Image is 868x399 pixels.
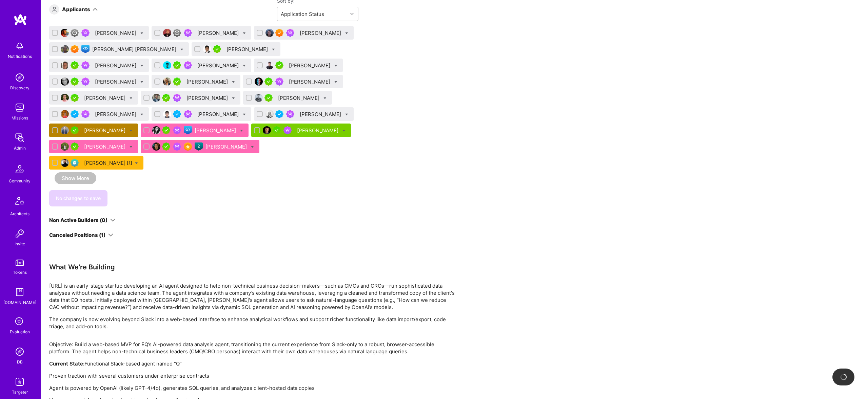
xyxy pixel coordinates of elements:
[275,29,283,37] img: Exceptional A.Teamer
[95,78,138,85] div: [PERSON_NAME]
[163,77,171,86] img: User Avatar
[49,372,456,379] p: Proven traction with several customers under enterprise contracts
[255,77,263,86] img: User Avatar
[61,142,69,151] img: User Avatar
[163,61,171,69] img: User Avatar
[272,48,275,51] i: Bulk Status Update
[140,113,143,116] i: Bulk Status Update
[197,29,240,37] div: [PERSON_NAME]
[61,110,69,118] img: User Avatar
[300,111,342,118] div: [PERSON_NAME]
[71,61,79,69] img: A.Teamer in Residence
[195,127,237,134] div: [PERSON_NAME]
[263,126,271,134] img: User Avatar
[163,29,171,37] img: User Avatar
[251,146,254,149] i: Bulk Status Update
[342,129,346,132] i: Bulk Status Update
[130,97,133,100] i: Bulk Status Update
[95,62,138,69] div: [PERSON_NAME]
[71,159,79,167] img: Evaluation Call Pending
[81,29,90,37] img: Been on Mission
[240,129,243,132] i: Bulk Status Update
[3,299,36,306] div: [DOMAIN_NAME]
[10,328,30,335] div: Evaluation
[173,29,181,37] img: Limited Access
[130,146,133,149] i: Bulk Status Update
[197,62,240,69] div: [PERSON_NAME]
[61,126,69,134] img: User Avatar
[273,126,281,134] img: A.Teamer in Residence
[286,110,294,118] img: Been on Mission
[12,389,28,396] div: Targeter
[345,113,348,116] i: Bulk Status Update
[255,94,263,102] img: User Avatar
[289,78,332,85] div: [PERSON_NAME]
[12,194,28,210] img: Architects
[49,360,456,367] p: Functional Slack-based agent named “Q”
[13,269,27,276] div: Tokens
[14,145,26,152] div: Admin
[84,143,127,150] div: [PERSON_NAME]
[71,29,79,37] img: Limited Access
[203,45,211,53] img: User Avatar
[226,46,269,53] div: [PERSON_NAME]
[13,227,26,240] img: Invite
[184,110,192,118] img: Been on Mission
[9,177,31,184] div: Community
[17,358,23,365] div: DB
[184,142,192,151] img: SelectionTeam
[135,162,138,165] i: Bulk Status Update
[243,113,246,116] i: Bulk Status Update
[49,360,84,367] strong: Current State:
[186,78,229,85] div: [PERSON_NAME]
[286,29,294,37] img: Been on Mission
[162,142,170,151] img: A.Teamer in Residence
[173,77,181,86] img: A.Teamer in Residence
[297,127,340,134] div: [PERSON_NAME]
[334,81,337,84] i: Bulk Status Update
[283,126,292,134] img: Been on Mission
[16,260,24,266] img: tokens
[839,373,848,381] img: loading
[350,12,354,16] i: icon Chevron
[110,218,115,223] i: icon ArrowDown
[52,7,57,12] i: icon Applicant
[92,46,178,53] div: [PERSON_NAME] [PERSON_NAME]
[264,94,273,102] img: A.Teamer in Residence
[184,126,192,134] img: Front-end guild
[61,29,69,37] img: User Avatar
[49,231,105,239] div: Canceled Positions (1)
[49,263,456,271] div: What We're Building
[323,97,327,100] i: Bulk Status Update
[62,6,90,13] div: Applicants
[61,77,69,86] img: User Avatar
[13,375,26,389] img: Skill Targeter
[71,142,79,151] img: A.Teamer in Residence
[49,384,456,392] p: Agent is powered by OpenAI (likely GPT-4/4o), generates SQL queries, and analyzes client-hosted d...
[84,94,127,102] div: [PERSON_NAME]
[232,97,235,100] i: Bulk Status Update
[12,114,28,121] div: Missions
[173,94,181,102] img: Been on Mission
[13,285,26,299] img: guide book
[71,45,79,53] img: Exceptional A.Teamer
[10,84,29,91] div: Discovery
[12,161,28,177] img: Community
[243,32,246,35] i: Bulk Status Update
[281,10,324,18] div: Application Status
[13,131,26,145] img: admin teamwork
[186,94,229,102] div: [PERSON_NAME]
[84,127,127,134] div: [PERSON_NAME]
[55,172,96,184] button: Show More
[95,29,138,37] div: [PERSON_NAME]
[334,64,337,67] i: Bulk Status Update
[152,94,160,102] img: User Avatar
[71,110,79,118] img: Vetted A.Teamer
[152,126,160,134] img: User Avatar
[275,61,283,69] img: A.Teamer in Residence
[265,29,274,37] img: User Avatar
[140,64,143,67] i: Bulk Status Update
[232,81,235,84] i: Bulk Status Update
[81,45,90,53] img: Front-end guild
[13,345,26,358] img: Admin Search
